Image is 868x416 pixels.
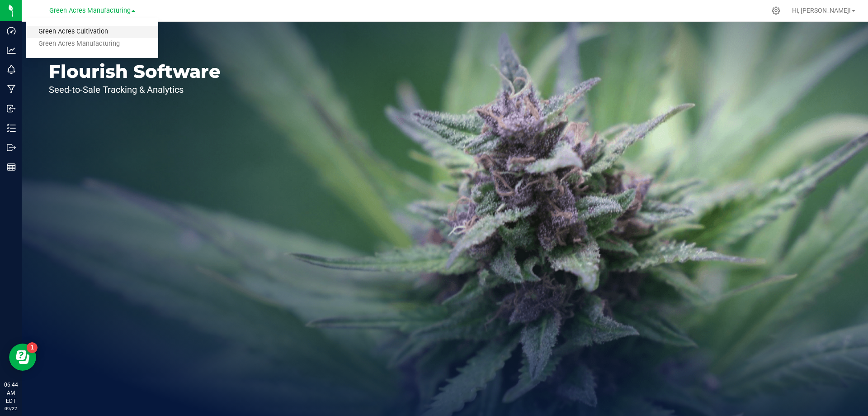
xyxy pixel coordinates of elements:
div: Manage settings [770,6,782,15]
span: Hi, [PERSON_NAME]! [792,7,851,14]
a: Green Acres Manufacturing [26,38,158,50]
inline-svg: Analytics [7,46,16,55]
inline-svg: Reports [7,163,16,172]
inline-svg: Dashboard [7,26,16,35]
p: Seed-to-Sale Tracking & Analytics [49,85,221,94]
inline-svg: Inventory [7,124,16,133]
inline-svg: Manufacturing [7,85,16,94]
iframe: Resource center unread badge [27,342,38,353]
inline-svg: Outbound [7,143,16,152]
inline-svg: Monitoring [7,65,16,74]
p: 06:44 AM EDT [4,381,18,405]
span: Green Acres Manufacturing [49,7,131,14]
a: Green Acres Cultivation [26,26,158,38]
inline-svg: Inbound [7,104,16,113]
p: 09/22 [4,405,18,412]
iframe: Resource center [9,344,36,371]
p: Flourish Software [49,62,221,81]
